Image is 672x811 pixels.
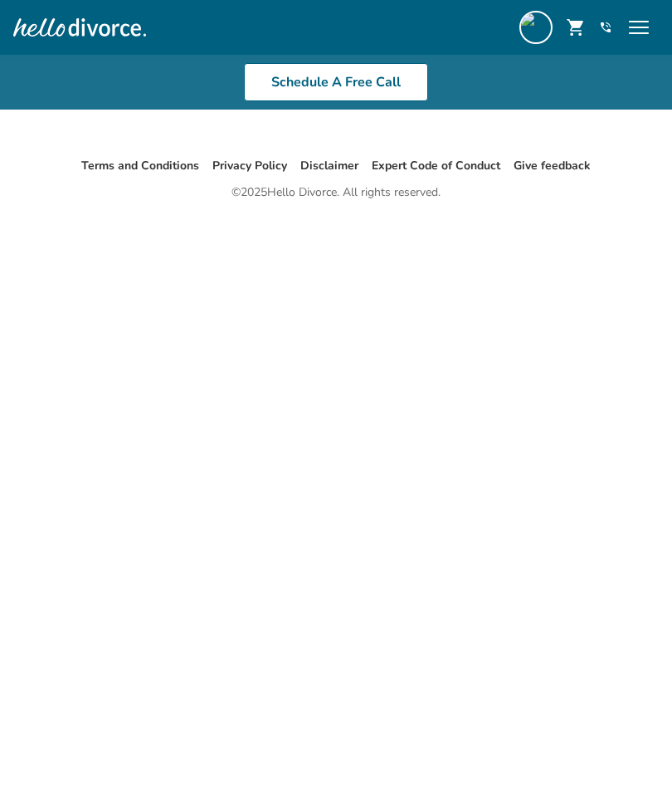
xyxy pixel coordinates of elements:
[300,156,358,176] li: Disclaimer
[212,158,287,173] a: Privacy Policy
[626,14,652,41] span: menu
[81,158,199,173] a: Terms and Conditions
[599,21,612,34] a: phone_in_talk
[566,17,586,37] span: shopping_cart
[231,183,441,203] div: © 2025 Hello Divorce. All rights reserved.
[244,63,428,101] a: Schedule A Free Call
[514,156,591,176] li: Give feedback
[519,11,553,44] img: aroundthepony88@gmail.com
[372,158,500,173] a: Expert Code of Conduct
